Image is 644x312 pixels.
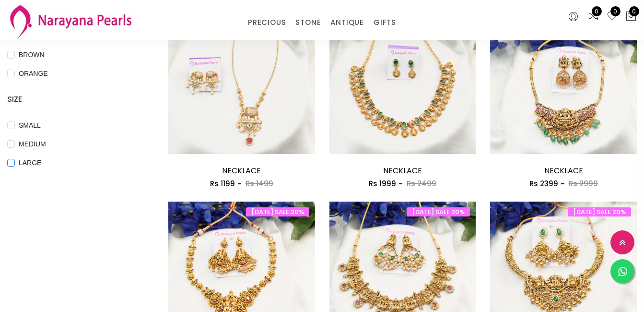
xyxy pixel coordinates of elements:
[592,6,602,16] span: 0
[407,179,436,189] span: Rs 2499
[625,11,637,23] button: 0
[210,179,235,189] span: Rs 1199
[529,179,558,189] span: Rs 2399
[15,157,45,168] span: LARGE
[407,207,470,216] span: [DATE] SALE 20%
[222,165,261,176] a: NECKLACE
[588,11,599,23] a: 0
[15,49,48,60] span: BROWN
[369,179,396,189] span: Rs 1999
[568,207,631,216] span: [DATE] SALE 20%
[610,6,621,16] span: 0
[15,120,45,131] span: SMALL
[295,15,321,30] a: STONE
[15,139,50,149] span: MEDIUM
[383,165,422,176] a: NECKLACE
[246,207,309,216] span: [DATE] SALE 20%
[330,15,364,30] a: ANTIQUE
[569,179,598,189] span: Rs 2999
[248,15,286,30] a: PRECIOUS
[607,11,618,23] a: 0
[544,165,583,176] a: NECKLACE
[246,179,273,189] span: Rs 1499
[15,68,52,79] span: ORANGE
[374,15,396,30] a: GIFTS
[7,94,140,105] h4: SIZE
[629,6,639,16] span: 0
